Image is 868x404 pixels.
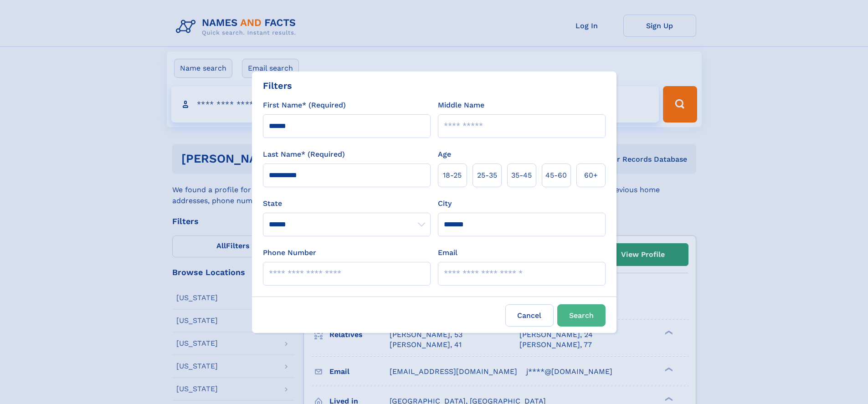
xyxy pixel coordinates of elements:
[511,170,532,181] span: 35‑45
[263,149,345,160] label: Last Name* (Required)
[263,247,316,258] label: Phone Number
[263,198,431,209] label: State
[263,100,346,111] label: First Name* (Required)
[505,304,554,327] label: Cancel
[584,170,598,181] span: 60+
[477,170,497,181] span: 25‑35
[438,149,451,160] label: Age
[557,304,606,327] button: Search
[438,100,484,111] label: Middle Name
[263,79,292,92] div: Filters
[545,170,567,181] span: 45‑60
[438,198,452,209] label: City
[438,247,457,258] label: Email
[443,170,462,181] span: 18‑25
